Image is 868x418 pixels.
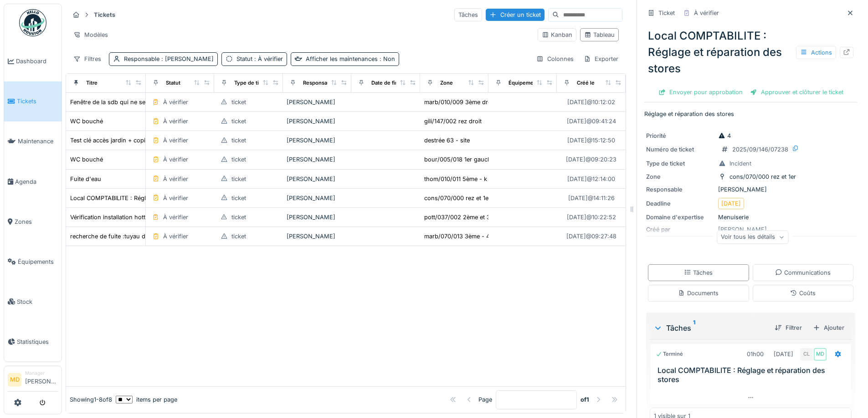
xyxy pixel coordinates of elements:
div: Responsable [646,185,714,194]
a: Dashboard [4,41,62,81]
a: Équipements [4,242,62,282]
div: Test clé accès jardin + copie clé 63 [70,136,167,145]
div: ticket [231,232,246,241]
div: Envoyer pour approbation [655,86,746,98]
div: gili/147/002 rez droit [424,117,482,126]
div: Statut [236,55,283,63]
div: [DATE] @ 14:11:26 [568,194,615,202]
h3: Local COMPTABILITE : Réglage et réparation des stores [657,366,847,383]
div: Fuite d'eau [70,175,101,183]
div: Incident [729,159,751,168]
div: MD [814,348,827,361]
div: CL [800,348,813,361]
div: Équipement [508,79,539,87]
div: Numéro de ticket [646,145,714,154]
a: Statistiques [4,322,62,362]
div: Statut [166,79,180,87]
div: [PERSON_NAME] [287,232,348,241]
a: Agenda [4,161,62,201]
div: Responsable [303,79,335,87]
div: destrée 63 - site [424,136,470,145]
div: ticket [231,194,246,202]
a: Stock [4,282,62,322]
div: Approuver et clôturer le ticket [746,86,847,98]
div: 2025/09/146/07238 [732,145,788,154]
span: : [PERSON_NAME] [159,55,214,62]
div: Responsable [124,55,214,63]
div: Tâches [454,8,482,21]
span: : À vérifier [252,55,283,62]
div: recherche de fuite :tuyau dans le placard compteur [70,232,212,241]
div: 01h00 [747,350,764,358]
div: ticket [231,117,246,126]
li: MD [8,373,21,387]
div: [PERSON_NAME] [287,98,348,106]
div: [DATE] @ 10:12:02 [567,98,615,106]
div: Type de ticket [234,79,270,87]
div: bour/005/018 1er gauche [424,155,494,164]
div: Voir tous les détails [717,231,788,244]
span: Stock [17,297,58,306]
div: Date de fin prévue [371,79,417,87]
div: Fenêtre de la sdb qui ne se ferme pas correctement [70,98,213,106]
div: À vérifier [163,232,188,241]
span: Agenda [15,177,58,186]
span: Équipements [18,257,58,266]
p: Réglage et réparation des stores [644,110,857,118]
div: Coûts [790,289,816,297]
div: 4 [718,131,731,140]
div: ticket [231,175,246,183]
div: À vérifier [163,175,188,183]
div: ticket [231,98,246,106]
div: ticket [231,213,246,222]
div: Documents [678,289,719,297]
div: Priorité [646,131,714,140]
div: À vérifier [163,194,188,202]
div: [PERSON_NAME] [287,136,348,145]
div: Afficher les maintenances [306,55,395,63]
div: Titre [86,79,98,87]
div: WC bouché [70,117,103,126]
div: [DATE] @ 09:27:48 [566,232,616,241]
div: Ticket [658,9,675,17]
div: Communications [775,268,831,277]
div: Tableau [584,30,615,39]
div: À vérifier [163,117,188,126]
div: Kanban [542,30,572,39]
div: À vérifier [694,9,719,17]
div: marb/070/013 3ème - 4 [424,232,490,241]
div: [DATE] @ 12:14:00 [567,175,615,183]
div: Type de ticket [646,159,714,168]
div: Zone [646,172,714,181]
img: Badge_color-CXgf-gQk.svg [19,9,46,36]
div: [DATE] [774,350,793,358]
div: Deadline [646,199,714,208]
div: À vérifier [163,213,188,222]
sup: 1 [693,322,695,333]
div: pott/037/002 2ème et 3ème [424,213,502,222]
div: [DATE] [721,199,741,208]
div: WC bouché [70,155,103,164]
div: Créer un ticket [486,9,544,21]
div: [PERSON_NAME] [287,117,348,126]
div: ticket [231,155,246,164]
div: Page [478,395,492,404]
div: À vérifier [163,136,188,145]
div: [DATE] @ 09:41:24 [567,117,616,126]
span: Maintenance [18,137,58,146]
strong: of 1 [580,395,589,404]
div: Terminé [656,350,683,358]
div: [DATE] @ 10:22:52 [567,213,616,222]
li: [PERSON_NAME] [25,370,58,389]
a: Maintenance [4,121,62,161]
div: [DATE] @ 15:12:50 [567,136,615,145]
div: Menuiserie [646,213,855,222]
div: [PERSON_NAME] [287,155,348,164]
div: Tâches [653,322,767,333]
div: marb/010/009 3ème droit [424,98,495,106]
div: Exporter [580,52,622,65]
div: À vérifier [163,98,188,106]
div: Manager [25,370,58,377]
div: [PERSON_NAME] [287,194,348,202]
div: Modèles [69,28,112,41]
